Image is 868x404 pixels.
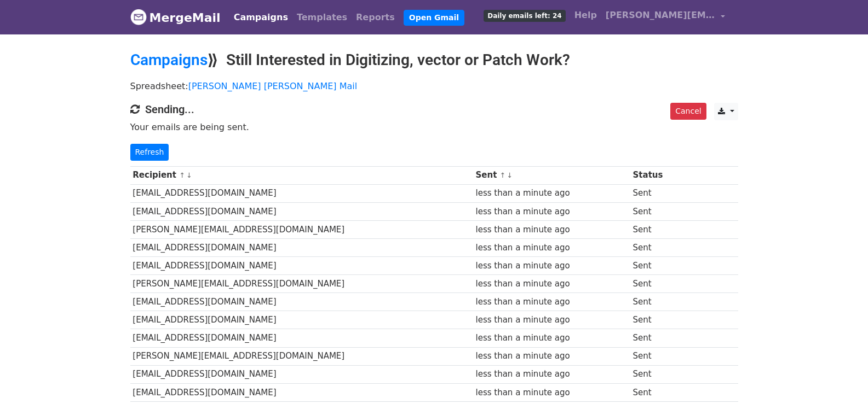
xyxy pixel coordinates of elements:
[630,220,686,238] td: Sent
[130,257,473,275] td: [EMAIL_ADDRESS][DOMAIN_NAME]
[601,4,729,30] a: [PERSON_NAME][EMAIL_ADDRESS][DOMAIN_NAME]
[130,103,738,116] h4: Sending...
[130,383,473,401] td: [EMAIL_ADDRESS][DOMAIN_NAME]
[630,383,686,401] td: Sent
[130,220,473,238] td: [PERSON_NAME][EMAIL_ADDRESS][DOMAIN_NAME]
[130,184,473,202] td: [EMAIL_ADDRESS][DOMAIN_NAME]
[475,368,627,380] div: less than a minute ago
[229,7,292,28] a: Campaigns
[670,103,706,120] a: Cancel
[130,202,473,220] td: [EMAIL_ADDRESS][DOMAIN_NAME]
[630,293,686,311] td: Sent
[130,166,473,184] th: Recipient
[475,387,627,399] div: less than a minute ago
[475,278,627,290] div: less than a minute ago
[630,184,686,202] td: Sent
[630,365,686,383] td: Sent
[179,171,185,179] a: ↑
[630,257,686,275] td: Sent
[630,329,686,347] td: Sent
[130,51,738,69] h2: ⟫ Still Interested in Digitizing, vector or Patch Work?
[475,224,627,236] div: less than a minute ago
[130,311,473,329] td: [EMAIL_ADDRESS][DOMAIN_NAME]
[475,296,627,308] div: less than a minute ago
[475,206,627,218] div: less than a minute ago
[130,6,221,29] a: MergeMail
[475,187,627,200] div: less than a minute ago
[475,242,627,254] div: less than a minute ago
[507,171,513,179] a: ↓
[130,9,147,25] img: MergeMail logo
[484,10,565,22] span: Daily emails left: 24
[404,10,464,26] a: Open Gmail
[475,314,627,326] div: less than a minute ago
[130,347,473,365] td: [PERSON_NAME][EMAIL_ADDRESS][DOMAIN_NAME]
[479,4,570,26] a: Daily emails left: 24
[473,166,630,184] th: Sent
[630,166,686,184] th: Status
[130,80,738,92] p: Spreadsheet:
[630,238,686,256] td: Sent
[130,293,473,311] td: [EMAIL_ADDRESS][DOMAIN_NAME]
[186,171,192,179] a: ↓
[352,7,399,28] a: Reports
[130,238,473,256] td: [EMAIL_ADDRESS][DOMAIN_NAME]
[630,347,686,365] td: Sent
[475,260,627,272] div: less than a minute ago
[130,121,738,133] p: Your emails are being sent.
[130,275,473,293] td: [PERSON_NAME][EMAIL_ADDRESS][DOMAIN_NAME]
[130,329,473,347] td: [EMAIL_ADDRESS][DOMAIN_NAME]
[606,9,715,22] span: [PERSON_NAME][EMAIL_ADDRESS][DOMAIN_NAME]
[630,275,686,293] td: Sent
[500,171,506,179] a: ↑
[130,144,169,161] a: Refresh
[292,7,352,28] a: Templates
[570,4,601,26] a: Help
[630,311,686,329] td: Sent
[475,332,627,344] div: less than a minute ago
[188,81,357,91] a: [PERSON_NAME] [PERSON_NAME] Mail
[475,350,627,362] div: less than a minute ago
[130,365,473,383] td: [EMAIL_ADDRESS][DOMAIN_NAME]
[130,51,208,69] a: Campaigns
[630,202,686,220] td: Sent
